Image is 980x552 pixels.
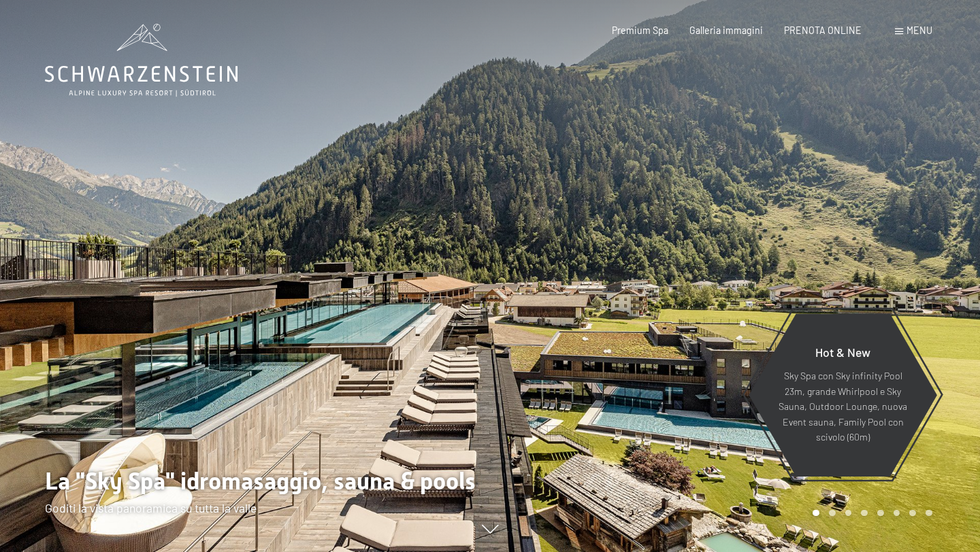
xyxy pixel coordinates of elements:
div: Carousel Page 3 [845,510,852,517]
div: Carousel Page 1 (Current Slide) [813,510,819,517]
span: Menu [906,24,932,36]
a: PRENOTA ONLINE [784,24,862,36]
div: Carousel Pagination [808,510,932,517]
div: Carousel Page 2 [829,510,836,517]
a: Premium Spa [612,24,668,36]
p: Sky Spa con Sky infinity Pool 23m, grande Whirlpool e Sky Sauna, Outdoor Lounge, nuova Event saun... [778,368,908,445]
a: Galleria immagini [689,24,763,36]
span: Hot & New [815,345,870,360]
div: Carousel Page 6 [894,510,900,517]
div: Carousel Page 4 [861,510,868,517]
a: Hot & New Sky Spa con Sky infinity Pool 23m, grande Whirlpool e Sky Sauna, Outdoor Lounge, nuova ... [748,313,938,477]
div: Carousel Page 7 [909,510,916,517]
div: Carousel Page 8 [926,510,932,517]
div: Carousel Page 5 [877,510,884,517]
